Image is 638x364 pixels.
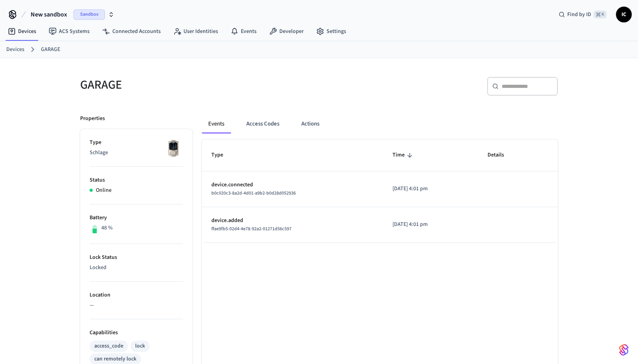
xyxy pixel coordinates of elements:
[90,149,183,157] p: Schlage
[135,342,145,350] div: lock
[73,9,105,20] span: Sandbox
[211,190,296,197] span: b0c020c3-8a2d-4d01-a9b2-b0d28d052936
[90,253,183,262] p: Lock Status
[163,138,183,158] img: Schlage Sense Smart Deadbolt with Camelot Trim, Front
[167,24,224,38] a: User Identities
[488,149,514,161] span: Details
[392,220,469,229] p: [DATE] 4:01 pm
[202,115,558,133] div: ant example
[90,301,183,309] p: —
[90,264,183,272] p: Locked
[96,24,167,38] a: Connected Accounts
[31,10,67,19] span: New sandbox
[295,115,326,133] button: Actions
[202,115,231,133] button: Events
[80,77,314,93] h5: GARAGE
[42,24,96,38] a: ACS Systems
[310,24,352,38] a: Settings
[224,24,263,38] a: Events
[263,24,310,38] a: Developer
[211,217,374,225] p: device.added
[211,226,291,232] span: ffae9fb5-02d4-4e78-92a2-01271d56c597
[90,214,183,222] p: Battery
[90,176,183,184] p: Status
[617,7,631,22] span: IC
[202,140,558,242] table: sticky table
[96,186,112,195] p: Online
[2,24,42,38] a: Devices
[41,45,60,54] a: GARAGE
[240,115,286,133] button: Access Codes
[211,149,233,161] span: Type
[392,185,469,193] p: [DATE] 4:01 pm
[101,224,113,232] p: 48 %
[619,344,629,356] img: SeamLogoGradient.69752ec5.svg
[90,329,183,337] p: Capabilities
[594,11,607,18] span: ⌘ K
[80,115,105,123] p: Properties
[94,342,123,350] div: access_code
[6,45,24,54] a: Devices
[567,11,591,18] span: Find by ID
[211,181,374,189] p: device.connected
[616,7,632,22] button: IC
[90,138,183,147] p: Type
[90,291,183,299] p: Location
[94,355,136,363] div: can remotely lock
[392,149,415,161] span: Time
[552,7,613,22] div: Find by ID⌘ K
